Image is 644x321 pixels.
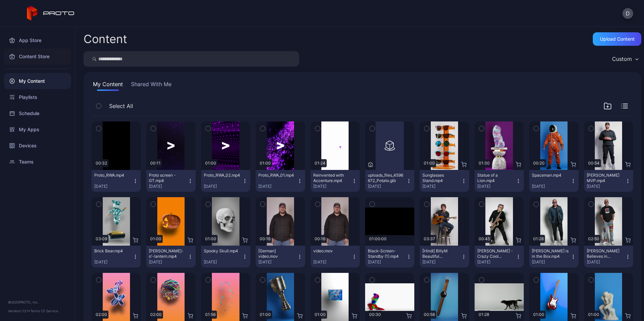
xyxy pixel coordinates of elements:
button: Sunglasses Stand.mp4[DATE] [420,170,469,192]
button: [PERSON_NAME] MVP.mp4[DATE] [584,170,633,192]
button: D [622,8,633,19]
div: Albert Pujols MVP.mp4 [587,173,624,183]
button: Shared With Me [130,80,173,91]
button: [German] video.mov[DATE] [256,246,305,267]
button: Proto_RWA_01.mp4[DATE] [256,170,305,192]
div: [DATE] [149,184,187,189]
div: [DATE] [477,259,516,265]
div: [DATE] [422,259,461,265]
div: Proto screen - GT.mp4 [149,173,186,183]
button: video.mov[DATE] [311,246,360,267]
div: Proto_RWA.mp4 [94,173,131,178]
a: My Apps [4,121,71,138]
div: [DATE] [258,184,297,189]
div: [DATE] [204,184,242,189]
button: Proto screen - GT.mp4[DATE] [146,170,195,192]
button: Statue of a Lion.mp4[DATE] [475,170,524,192]
div: [DATE] [587,259,625,265]
a: Playlists [4,89,71,105]
button: [Hindi] BillyM Beautiful Disaster.mp4[DATE] [420,246,469,267]
div: [DATE] [368,259,406,265]
div: [DATE] [532,184,570,189]
div: [DATE] [313,259,352,265]
a: My Content [4,73,71,89]
div: Content [84,33,127,45]
div: Howie Mandel Believes in Proto.mp4 [587,248,624,259]
div: Proto_RWA_01.mp4 [258,173,295,178]
div: © 2025 PROTO, Inc. [8,299,67,305]
a: Terms Of Service [30,309,58,313]
button: Spaceman.mp4[DATE] [529,170,578,192]
div: Jack-o'-lantern.mp4 [149,248,186,259]
button: Reinvented with Accenture.mp4[DATE] [311,170,360,192]
div: [DATE] [477,184,516,189]
div: [DATE] [587,184,625,189]
div: [DATE] [149,259,187,265]
a: App Store [4,32,71,48]
div: Spaceman.mp4 [532,173,569,178]
button: Custom [609,51,641,67]
div: [DATE] [94,184,133,189]
div: Scott Page - Crazy Cool Technology.mp4 [477,248,514,259]
div: Upload Content [600,36,635,42]
span: Select All [109,102,133,110]
div: [DATE] [532,259,570,265]
button: My Content [92,80,124,91]
div: Custom [612,56,632,62]
a: Teams [4,154,71,170]
button: Black-Screen-Standby (1).mp4[DATE] [365,246,414,267]
div: Proto_RWA_02.mp4 [204,173,241,178]
div: Black-Screen-Standby (1).mp4 [368,248,405,259]
div: [DATE] [94,259,133,265]
button: [PERSON_NAME]-o'-lantern.mp4[DATE] [146,246,195,267]
div: Sunglasses Stand.mp4 [422,173,459,183]
div: [DATE] [204,259,242,265]
div: uploads_files_4596672_Potato.glb [368,173,405,183]
a: Devices [4,138,71,154]
button: Proto_RWA.mp4[DATE] [92,170,141,192]
div: [DATE] [368,184,406,189]
button: [PERSON_NAME] - Crazy Cool Technology.mp4[DATE] [475,246,524,267]
div: [Hindi] BillyM Beautiful Disaster.mp4 [422,248,459,259]
button: Upload Content [593,32,641,46]
div: [DATE] [313,184,352,189]
button: [PERSON_NAME] is in the Box.mp4[DATE] [529,246,578,267]
a: Schedule [4,105,71,121]
div: [DATE] [258,259,297,265]
button: uploads_files_4596672_Potato.glb[DATE] [365,170,414,192]
div: Howie Mandel is in the Box.mp4 [532,248,569,259]
a: Content Store [4,48,71,65]
div: Spooky Skull.mp4 [204,248,241,254]
span: Version 1.13.1 • [8,309,30,313]
button: Proto_RWA_02.mp4[DATE] [201,170,250,192]
div: Statue of a Lion.mp4 [477,173,514,183]
div: Reinvented with Accenture.mp4 [313,173,350,183]
div: video.mov [313,248,350,254]
div: [German] video.mov [258,248,295,259]
button: Spooky Skull.mp4[DATE] [201,246,250,267]
button: Brick Bear.mp4[DATE] [92,246,141,267]
div: Brick Bear.mp4 [94,248,131,254]
button: [PERSON_NAME] Believes in Proto.mp4[DATE] [584,246,633,267]
div: [DATE] [422,184,461,189]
